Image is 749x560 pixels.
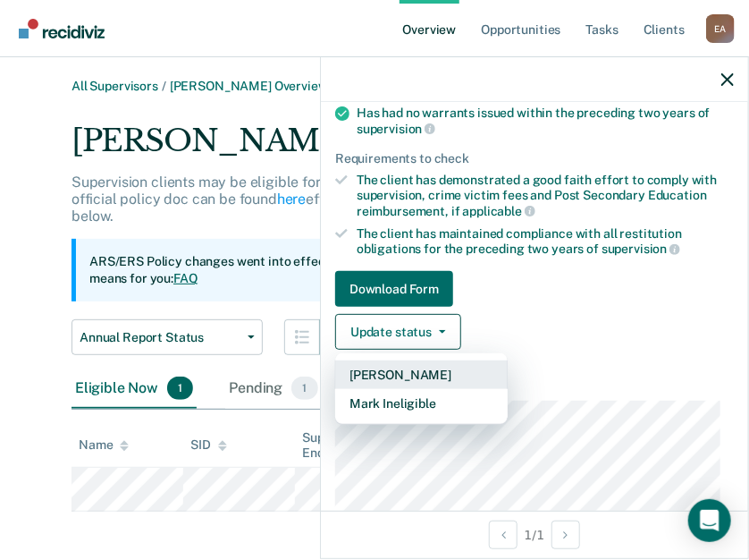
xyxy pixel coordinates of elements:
div: The client has demonstrated a good faith effort to comply with supervision, crime victim fees and... [357,173,734,218]
a: here [277,191,306,208]
p: ARS/ERS Policy changes went into effect on [DATE]. Learn what this means for you: [89,253,502,288]
span: supervision [357,122,435,136]
span: 1 [291,377,317,400]
span: supervision [602,242,680,256]
div: Supervision End Date [302,430,400,461]
span: / [158,79,170,93]
button: Profile dropdown button [706,14,735,43]
a: FAQ [173,271,198,285]
button: Download Form [335,271,453,307]
p: Supervision clients may be eligible for Annual Report Status if they meet certain criteria. The o... [72,174,676,225]
img: Recidiviz [19,19,105,38]
span: Annual Report Status [80,330,240,345]
div: Open Intercom Messenger [688,499,731,542]
div: E A [706,14,735,43]
div: 1 / 1 [321,511,748,558]
a: Navigate to form link [335,271,734,307]
a: [PERSON_NAME] Overview [170,79,328,93]
div: Has had no warrants issued within the preceding two years of [357,106,734,136]
div: Requirements to check [335,151,734,166]
div: Pending [225,369,321,409]
button: [PERSON_NAME] [335,361,508,389]
div: Eligible Now [72,369,197,409]
button: Previous Opportunity [489,521,518,549]
div: Name [79,437,129,453]
dt: Supervision [335,378,734,394]
button: Next Opportunity [551,521,580,549]
button: Update status [335,314,461,350]
span: applicable [463,204,535,218]
div: SID [190,437,227,453]
div: The client has maintained compliance with all restitution obligations for the preceding two years of [357,226,734,257]
div: [PERSON_NAME], Annual Report Status [72,123,677,174]
button: Mark Ineligible [335,389,508,418]
span: 1 [167,377,193,400]
a: All Supervisors [72,79,158,93]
